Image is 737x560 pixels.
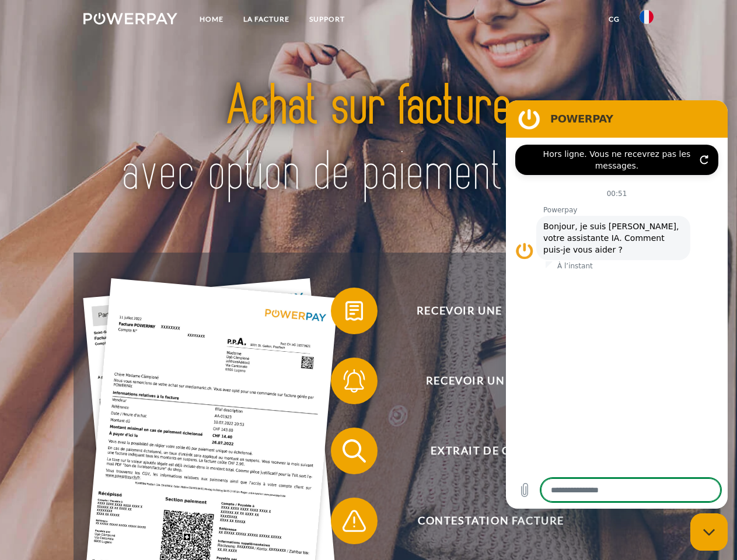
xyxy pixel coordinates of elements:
[348,288,634,334] span: Recevoir une facture ?
[599,9,630,30] a: CG
[83,13,177,24] img: logo-powerpay-white.svg
[690,513,728,551] iframe: Bouton de lancement de la fenêtre de messagerie, conversation en cours
[299,9,355,30] a: Support
[340,366,369,395] img: qb_bell.svg
[348,358,634,404] span: Recevoir un rappel?
[190,9,233,30] a: Home
[640,10,654,24] img: fr
[331,498,634,544] button: Contestation Facture
[340,296,369,325] img: qb_bill.svg
[331,358,634,404] button: Recevoir un rappel?
[331,288,634,334] button: Recevoir une facture ?
[348,498,634,544] span: Contestation Facture
[233,9,299,30] a: LA FACTURE
[348,428,634,474] span: Extrait de compte
[111,56,626,223] img: title-powerpay_fr.svg
[340,436,369,466] img: qb_search.svg
[331,428,634,474] button: Extrait de compte
[340,506,369,535] img: qb_warning.svg
[506,100,728,509] iframe: Fenêtre de messagerie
